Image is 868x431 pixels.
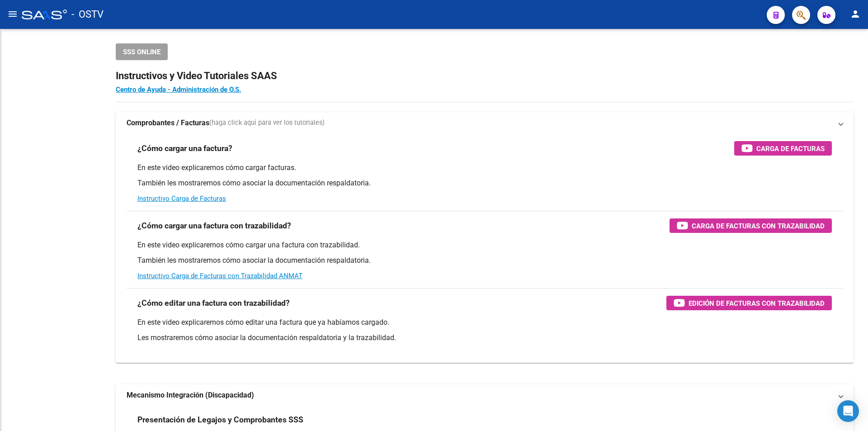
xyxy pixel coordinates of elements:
[666,296,832,310] button: Edición de Facturas con Trazabilidad
[137,219,291,232] h3: ¿Cómo cargar una factura con trazabilidad?
[137,240,832,250] p: En este video explicaremos cómo cargar una factura con trazabilidad.
[670,218,832,233] button: Carga de Facturas con Trazabilidad
[209,118,325,128] span: (haga click aquí para ver los tutoriales)
[837,400,859,422] div: Open Intercom Messenger
[116,67,854,85] h2: Instructivos y Video Tutoriales SAAS
[116,384,854,406] mat-expansion-panel-header: Mecanismo Integración (Discapacidad)
[734,141,832,156] button: Carga de Facturas
[127,390,254,400] strong: Mecanismo Integración (Discapacidad)
[137,178,832,188] p: También les mostraremos cómo asociar la documentación respaldatoria.
[692,220,825,232] span: Carga de Facturas con Trazabilidad
[123,48,160,56] span: SSS ONLINE
[116,112,854,134] mat-expansion-panel-header: Comprobantes / Facturas(haga click aquí para ver los tutoriales)
[137,256,832,265] p: También les mostraremos cómo asociar la documentación respaldatoria.
[7,9,18,19] mat-icon: menu
[137,297,290,309] h3: ¿Cómo editar una factura con trazabilidad?
[137,333,832,343] p: Les mostraremos cómo asociar la documentación respaldatoria y la trazabilidad.
[137,194,226,203] a: Instructivo Carga de Facturas
[137,272,302,280] a: Instructivo Carga de Facturas con Trazabilidad ANMAT
[116,43,168,60] button: SSS ONLINE
[137,142,232,155] h3: ¿Cómo cargar una factura?
[137,413,303,426] h3: Presentación de Legajos y Comprobantes SSS
[137,317,832,327] p: En este video explicaremos cómo editar una factura que ya habíamos cargado.
[137,163,832,173] p: En este video explicaremos cómo cargar facturas.
[689,298,825,309] span: Edición de Facturas con Trazabilidad
[116,85,241,94] a: Centro de Ayuda - Administración de O.S.
[127,118,209,128] strong: Comprobantes / Facturas
[71,5,104,24] span: - OSTV
[850,9,861,19] mat-icon: person
[756,143,825,154] span: Carga de Facturas
[116,134,854,363] div: Comprobantes / Facturas(haga click aquí para ver los tutoriales)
